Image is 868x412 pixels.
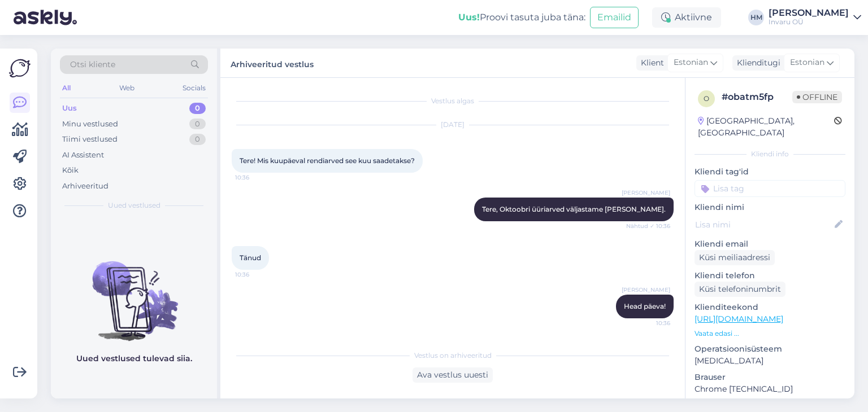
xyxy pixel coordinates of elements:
[722,90,792,104] div: # obatm5fp
[232,96,674,106] div: Vestlus algas
[189,119,206,130] div: 0
[235,173,277,182] span: 10:36
[62,165,79,176] div: Kõik
[62,119,118,130] div: Minu vestlused
[695,301,845,313] p: Klienditeekond
[590,7,639,28] button: Emailid
[695,180,845,197] input: Lisa tag
[695,166,845,178] p: Kliendi tag'id
[240,253,261,262] span: Tänud
[792,91,842,103] span: Offline
[414,350,492,361] span: Vestlus on arhiveeritud
[695,238,845,250] p: Kliendi email
[695,314,783,324] a: [URL][DOMAIN_NAME]
[704,94,709,103] span: o
[622,286,670,294] span: [PERSON_NAME]
[231,55,314,71] label: Arhiveeritud vestlus
[695,270,845,282] p: Kliendi telefon
[482,205,666,213] span: Tere, Oktoobri üüriarved väljastame [PERSON_NAME].
[108,200,160,211] span: Uued vestlused
[748,10,764,25] div: HM
[790,56,824,69] span: Estonian
[232,120,674,130] div: [DATE]
[51,241,217,343] img: No chats
[769,8,861,27] a: [PERSON_NAME]Invaru OÜ
[695,328,845,339] p: Vaata edasi ...
[695,218,832,231] input: Lisa nimi
[732,57,780,69] div: Klienditugi
[189,134,206,145] div: 0
[62,181,108,192] div: Arhiveeritud
[695,149,845,159] div: Kliendi info
[695,250,775,265] div: Küsi meiliaadressi
[413,367,493,383] div: Ava vestlus uuesti
[76,353,192,365] p: Uued vestlused tulevad siia.
[628,319,670,327] span: 10:36
[62,134,118,145] div: Tiimi vestlused
[769,8,849,17] div: [PERSON_NAME]
[769,17,849,27] div: Invaru OÜ
[458,11,585,24] div: Proovi tasuta juba täna:
[695,371,845,383] p: Brauser
[695,343,845,355] p: Operatsioonisüsteem
[117,81,137,95] div: Web
[62,103,77,114] div: Uus
[9,58,31,79] img: Askly Logo
[622,189,670,197] span: [PERSON_NAME]
[240,156,415,165] span: Tere! Mis kuupäeval rendiarved see kuu saadetakse?
[62,150,104,161] div: AI Assistent
[458,12,480,23] b: Uus!
[60,81,73,95] div: All
[636,57,664,69] div: Klient
[695,355,845,367] p: [MEDICAL_DATA]
[235,270,277,279] span: 10:36
[624,302,666,310] span: Head päeva!
[189,103,206,114] div: 0
[695,282,785,297] div: Küsi telefoninumbrit
[695,383,845,395] p: Chrome [TECHNICAL_ID]
[698,115,834,139] div: [GEOGRAPHIC_DATA], [GEOGRAPHIC_DATA]
[695,201,845,213] p: Kliendi nimi
[180,81,208,95] div: Socials
[674,56,708,69] span: Estonian
[626,222,670,230] span: Nähtud ✓ 10:36
[652,7,721,28] div: Aktiivne
[70,59,115,71] span: Otsi kliente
